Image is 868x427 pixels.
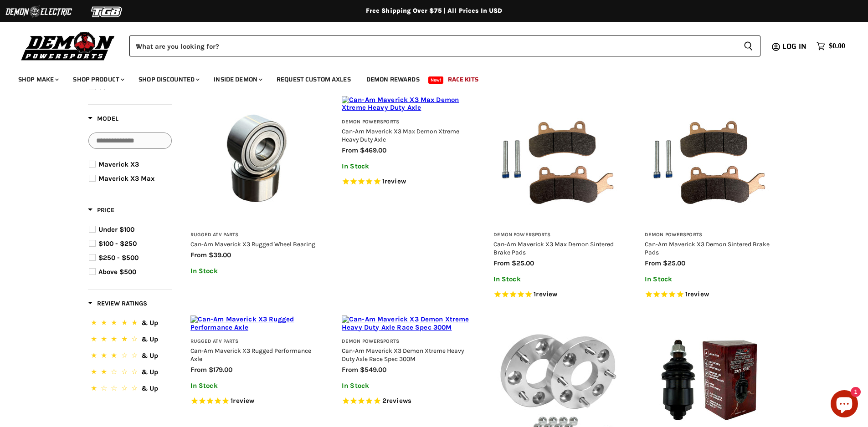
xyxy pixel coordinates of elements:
[493,232,622,239] h3: Demon Powersports
[190,338,319,345] h3: Rugged ATV Parts
[512,259,534,267] span: $25.00
[536,290,557,298] span: review
[493,96,622,225] img: Can-Am Maverick X3 Max Demon Sintered Brake Pads
[190,396,319,406] span: Rated 5.0 out of 5 stars 1 reviews
[89,317,171,330] button: 5 Stars.
[231,397,254,405] span: 1 reviews
[89,383,171,396] button: 1 Star.
[88,300,147,307] span: Review Ratings
[360,146,386,154] span: $469.00
[98,174,154,183] span: Maverick X3 Max
[736,36,760,56] button: Search
[207,70,268,89] a: Inside Demon
[812,40,850,53] a: $0.00
[89,334,171,347] button: 4 Stars.
[663,259,685,267] span: $25.00
[382,397,411,405] span: 2 reviews
[342,347,464,362] a: Can-Am Maverick X3 Demon Xtreme Heavy Duty Axle Race Spec 300M
[18,30,118,62] img: Demon Powersports
[141,351,158,360] span: & Up
[782,41,806,52] span: Log in
[493,290,622,300] span: Rated 5.0 out of 5 stars 1 reviews
[386,397,411,405] span: reviews
[360,366,386,374] span: $549.00
[98,268,136,276] span: Above $500
[129,36,736,56] input: When autocomplete results are available use up and down arrows to review and enter to select
[342,382,471,390] p: In Stock
[88,299,147,310] button: Filter by Review Ratings
[209,251,231,259] span: $39.00
[141,384,158,392] span: & Up
[88,114,118,126] button: Filter by Model
[98,254,139,262] span: $250 - $500
[428,76,444,84] span: New!
[141,335,158,343] span: & Up
[493,275,622,283] p: In Stock
[98,160,139,168] span: Maverick X3
[645,290,774,300] span: Rated 5.0 out of 5 stars 1 reviews
[11,66,843,89] ul: Main menu
[778,42,812,51] a: Log in
[73,3,141,20] img: TGB Logo 2
[89,350,171,363] button: 3 Stars.
[645,232,774,239] h3: Demon Powersports
[645,275,774,283] p: In Stock
[70,7,799,15] div: Free Shipping Over $75 | All Prices In USD
[132,70,205,89] a: Shop Discounted
[5,3,73,20] img: Demon Electric Logo 2
[190,315,319,331] img: Can-Am Maverick X3 Rugged Performance Axle
[342,146,358,154] span: from
[98,225,134,234] span: Under $100
[141,319,158,327] span: & Up
[342,163,471,170] p: In Stock
[129,36,760,56] form: Product
[209,366,232,374] span: $179.00
[493,240,614,256] a: Can-Am Maverick X3 Max Demon Sintered Brake Pads
[645,240,770,256] a: Can-Am Maverick X3 Demon Sintered Brake Pads
[342,96,471,112] img: Can-Am Maverick X3 Max Demon Xtreme Heavy Duty Axle
[685,290,709,298] span: 1 reviews
[190,347,311,362] a: Can-Am Maverick X3 Rugged Performance Axle
[190,366,207,374] span: from
[382,177,406,185] span: 1 reviews
[342,315,471,331] img: Can-Am Maverick X3 Demon Xtreme Heavy Duty Axle Race Spec 300M
[190,240,315,248] a: Can-Am Maverick X3 Rugged Wheel Bearing
[190,382,319,390] p: In Stock
[11,70,64,89] a: Shop Make
[493,259,510,267] span: from
[342,338,471,345] h3: Demon Powersports
[141,368,158,376] span: & Up
[190,267,319,275] p: In Stock
[645,259,661,267] span: from
[534,290,557,298] span: 1 reviews
[828,390,861,420] inbox-online-store-chat: Shopify online store chat
[88,206,114,217] button: Filter by Price
[88,132,172,149] input: Search Options
[441,70,485,89] a: Race Kits
[190,251,207,259] span: from
[688,290,709,298] span: review
[98,239,137,248] span: $100 - $250
[233,397,254,405] span: review
[342,127,459,143] a: Can-Am Maverick X3 Max Demon Xtreme Heavy Duty Axle
[270,70,358,89] a: Request Custom Axles
[190,96,319,225] img: Can-Am Maverick X3 Rugged Wheel Bearing
[342,366,358,374] span: from
[89,366,171,380] button: 2 Stars.
[360,70,426,89] a: Demon Rewards
[88,206,114,214] span: Price
[342,177,471,187] span: Rated 5.0 out of 5 stars 1 reviews
[645,96,774,225] img: Can-Am Maverick X3 Demon Sintered Brake Pads
[342,396,471,406] span: Rated 5.0 out of 5 stars 2 reviews
[190,232,319,239] h3: Rugged ATV Parts
[829,42,845,51] span: $0.00
[66,70,130,89] a: Shop Product
[88,115,118,122] span: Model
[385,177,406,185] span: review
